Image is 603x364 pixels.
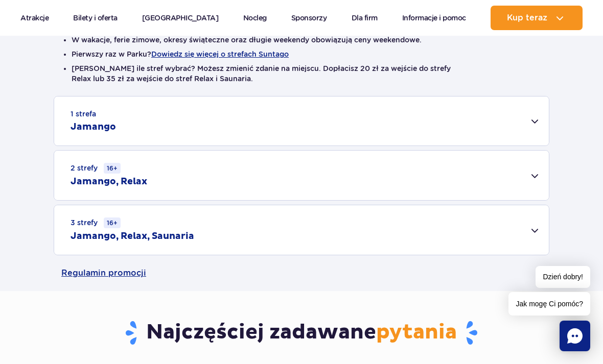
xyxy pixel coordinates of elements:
a: Informacje i pomoc [402,6,466,30]
button: Dowiedz się więcej o strefach Suntago [151,50,289,58]
a: Dla firm [352,6,378,30]
h2: Jamango [71,121,116,133]
small: 3 strefy [71,217,121,228]
h2: Jamango, Relax [71,176,147,188]
small: 2 strefy [71,163,121,174]
a: Regulamin promocji [61,255,542,291]
h3: Najczęściej zadawane [61,320,542,346]
h2: Jamango, Relax, Saunaria [71,230,194,242]
small: 16+ [104,163,121,174]
a: Nocleg [243,6,267,30]
span: Jak mogę Ci pomóc? [508,292,590,316]
a: Bilety i oferta [73,6,118,30]
span: Dzień dobry! [536,266,590,288]
small: 1 strefa [71,109,96,119]
span: Kup teraz [507,13,547,22]
li: [PERSON_NAME] ile stref wybrać? Możesz zmienić zdanie na miejscu. Dopłacisz 20 zł za wejście do s... [72,63,531,84]
a: [GEOGRAPHIC_DATA] [142,6,219,30]
a: Atrakcje [20,6,49,30]
div: Chat [560,321,590,351]
li: W wakacje, ferie zimowe, okresy świąteczne oraz długie weekendy obowiązują ceny weekendowe. [72,35,531,45]
a: Sponsorzy [291,6,327,30]
small: 16+ [104,217,121,228]
button: Kup teraz [491,6,583,30]
li: Pierwszy raz w Parku? [72,49,531,59]
span: pytania [376,320,457,345]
